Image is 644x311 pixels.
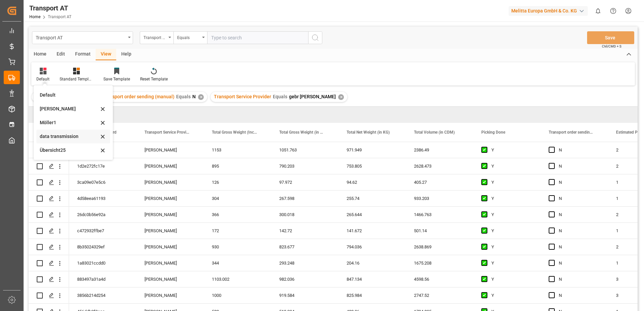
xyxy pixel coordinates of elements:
div: 26dc0b56e92a [69,207,136,222]
div: 4598.56 [406,271,473,287]
div: Y [491,207,533,222]
div: N [559,255,600,271]
div: N [559,159,600,174]
div: Y [491,239,533,255]
div: 141.672 [339,223,406,239]
span: Ctrl/CMD + S [602,44,621,49]
div: 142.72 [271,223,339,239]
div: 267.598 [271,191,339,206]
div: Press SPACE to select this row. [29,239,69,255]
div: 2747.52 [406,287,473,303]
span: Transport order sending (manual) [549,130,594,135]
div: 919.584 [271,287,339,303]
div: 1000 [204,287,271,303]
span: gebr [PERSON_NAME] [289,94,336,99]
button: Melitta Europa GmbH & Co. KG [509,4,590,17]
span: N [192,94,196,99]
div: 930 [204,239,271,255]
div: Y [491,223,533,239]
span: Transport Service Provider [144,130,190,135]
div: Save Template [103,76,130,82]
div: 300.018 [271,207,339,222]
div: Press SPACE to select this row. [29,158,69,174]
span: Equals [273,94,287,99]
div: Möller1 [40,119,99,126]
div: [PERSON_NAME] [136,158,204,174]
div: 1d2e272fc17e [69,158,136,174]
div: N [559,191,600,206]
div: N [559,175,600,190]
button: show 0 new notifications [590,3,606,19]
a: Home [29,14,40,19]
span: Equals [176,94,191,99]
div: 501.14 [406,223,473,239]
div: Default [40,92,99,99]
div: Default [36,76,50,82]
div: Press SPACE to select this row. [29,223,69,239]
button: open menu [32,31,133,44]
div: Y [491,288,533,303]
div: [PERSON_NAME] [136,191,204,206]
div: [PERSON_NAME] [136,239,204,255]
div: c472932ffbe7 [69,223,136,239]
span: Total Gross Weight (in KG) [279,130,324,135]
div: 1103.002 [204,271,271,287]
div: 2386.49 [406,142,473,158]
div: N [559,288,600,303]
input: Type to search [207,31,308,44]
div: 883497a31a4d [69,271,136,287]
div: Y [491,175,533,190]
div: N [559,272,600,287]
div: Transport Service Provider [143,33,166,41]
div: 204.16 [339,255,406,271]
div: 126 [204,174,271,190]
div: 982.036 [271,271,339,287]
div: 405.27 [406,174,473,190]
div: Format [70,49,96,60]
div: 2638.869 [406,239,473,255]
div: 790.203 [271,158,339,174]
div: Press SPACE to select this row. [29,174,69,191]
div: 2628.473 [406,158,473,174]
div: 4d58eea61193 [69,191,136,206]
div: [PERSON_NAME] [136,142,204,158]
div: [PERSON_NAME] [136,255,204,271]
div: 895 [204,158,271,174]
div: [PERSON_NAME] [136,271,204,287]
div: View [96,49,116,60]
div: [PERSON_NAME] [136,207,204,222]
div: 933.203 [406,191,473,206]
div: Melitta Europa GmbH & Co. KG [509,6,588,16]
div: 265.644 [339,207,406,222]
div: Equals [177,33,200,41]
div: Y [491,159,533,174]
span: Transport Service Provider [214,94,271,99]
div: 971.949 [339,142,406,158]
div: [PERSON_NAME] [40,105,99,112]
div: Press SPACE to select this row. [29,142,69,158]
div: Reset Template [140,76,168,82]
div: 3856b214d254 [69,287,136,303]
div: 172 [204,223,271,239]
span: Total Volume (in CDM) [414,130,455,135]
div: [PERSON_NAME] [136,287,204,303]
span: Total Net Weight (in KG) [347,130,390,135]
div: 3ca09e07e5c6 [69,174,136,190]
span: Transport order sending (manual) [102,94,174,99]
button: Help Center [606,3,621,19]
div: Transport AT [36,33,126,41]
div: Press SPACE to select this row. [29,255,69,271]
div: 823.677 [271,239,339,255]
div: Press SPACE to select this row. [29,271,69,287]
div: Y [491,142,533,158]
div: ✕ [338,94,344,100]
div: N [559,223,600,239]
button: open menu [173,31,207,44]
div: Home [29,49,52,60]
div: 366 [204,207,271,222]
div: N [559,207,600,222]
div: ✕ [198,94,204,100]
div: 293.248 [271,255,339,271]
div: Y [491,191,533,206]
div: 8b35024329ef [69,239,136,255]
